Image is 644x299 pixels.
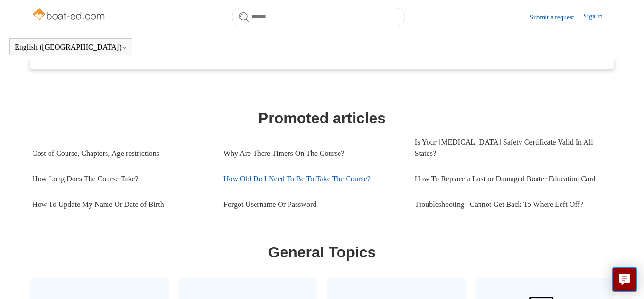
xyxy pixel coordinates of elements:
a: Cost of Course, Chapters, Age restrictions [32,141,209,166]
h1: Promoted articles [32,107,611,129]
a: Troubleshooting | Cannot Get Back To Where Left Off? [415,192,606,217]
a: How Old Do I Need To Be To Take The Course? [223,166,401,192]
input: Search [232,8,405,26]
img: Boat-Ed Help Center home page [32,6,107,25]
a: How To Update My Name Or Date of Birth [32,192,209,217]
h1: General Topics [32,241,611,264]
a: Why Are There Timers On The Course? [223,141,401,166]
a: Submit a request [530,12,584,22]
a: How To Replace a Lost or Damaged Boater Education Card [415,166,606,192]
button: English ([GEOGRAPHIC_DATA]) [15,43,127,51]
a: Forgot Username Or Password [223,192,401,217]
a: Sign in [584,11,612,23]
a: Is Your [MEDICAL_DATA] Safety Certificate Valid In All States? [415,129,606,166]
button: Live chat [612,267,637,292]
a: How Long Does The Course Take? [32,166,209,192]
